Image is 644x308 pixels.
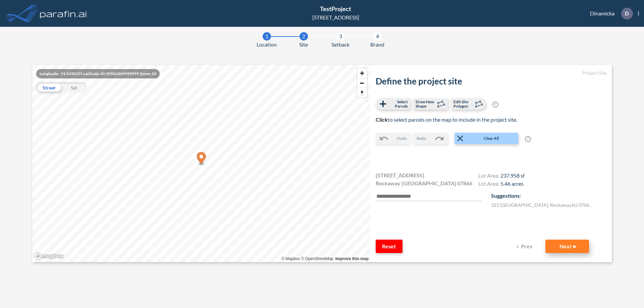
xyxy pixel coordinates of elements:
span: ? [525,136,531,142]
div: Longitude: -74.5496101 Latitude: 40.90962469999999 Zoom: 16 [36,69,160,78]
a: OpenStreetMap [301,256,333,261]
a: Mapbox homepage [34,252,64,260]
button: Clear All [454,133,518,144]
span: Setback [331,41,350,49]
button: Redo [413,133,448,144]
div: 4 [373,32,382,41]
a: Improve this map [335,256,369,261]
h4: Lot Area: [478,180,525,188]
span: Zoom out [357,78,367,88]
b: Click [376,116,388,123]
span: Draw New Shape [416,100,435,108]
div: Dinamicka [580,8,639,19]
span: 237,958 sf [500,172,525,179]
span: [STREET_ADDRESS] [376,171,424,179]
span: Brand [370,41,384,49]
span: Edit Site Polygon [453,100,473,108]
button: Zoom out [357,78,367,88]
canvas: Map [32,65,370,262]
span: Redo [417,135,426,141]
button: Next [545,240,589,253]
p: Suggestions: [491,192,606,200]
span: to select parcels on the map to include in the project site. [376,116,517,123]
span: Rockaway [GEOGRAPHIC_DATA] 07866 [376,179,472,187]
div: 1 [263,32,271,41]
span: Location [257,41,277,49]
button: Reset [376,240,402,253]
span: 5.46 acres [500,180,524,187]
a: Mapbox [281,256,300,261]
h2: Define the project site [376,76,606,86]
div: 2 [300,32,308,41]
img: logo [39,7,88,20]
div: [STREET_ADDRESS] [312,13,359,21]
div: Sat [61,82,87,93]
button: Zoom in [357,68,367,78]
span: Clear All [465,135,518,141]
span: Reset bearing to north [357,88,367,98]
h5: Project Site [376,70,606,76]
div: Street [36,82,61,93]
label: 321 [GEOGRAPHIC_DATA] , Rockaway , NJ 07866 , US [491,201,595,208]
span: ? [492,102,498,108]
p: D [625,10,629,16]
button: Reset bearing to north [357,88,367,98]
button: Undo [376,133,410,144]
h4: Lot Area: [478,172,525,180]
span: TestProject [320,5,351,12]
div: 3 [336,32,345,41]
button: Prev [512,240,539,253]
span: Undo [397,135,407,141]
span: Site [299,41,308,49]
div: Map marker [197,152,206,166]
span: Select Parcels [388,100,408,108]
